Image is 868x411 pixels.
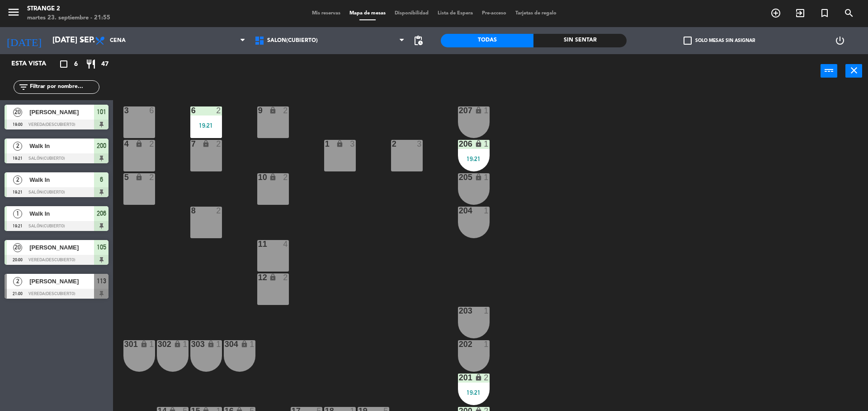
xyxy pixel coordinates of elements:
[477,11,511,16] span: Pre-acceso
[345,11,390,16] span: Mapa de mesas
[258,173,259,181] div: 10
[149,140,155,148] div: 2
[149,340,155,348] div: 1
[269,273,277,281] i: lock
[149,173,155,181] div: 2
[269,106,277,114] i: lock
[283,240,288,248] div: 4
[350,140,355,148] div: 3
[124,140,125,148] div: 4
[484,307,489,315] div: 1
[13,243,22,252] span: 20
[307,11,345,16] span: Mis reservas
[770,8,781,18] i: add_circle_outline
[484,173,489,181] div: 1
[29,107,94,117] span: [PERSON_NAME]
[459,340,459,348] div: 202
[475,140,482,148] i: lock
[459,207,459,215] div: 204
[845,64,862,78] button: close
[484,140,489,148] div: 1
[336,140,344,148] i: lock
[392,140,392,148] div: 2
[413,35,424,46] span: pending_actions
[484,340,489,348] div: 1
[191,207,192,215] div: 8
[5,59,65,69] div: Esta vista
[824,65,835,76] i: power_input
[433,11,477,16] span: Lista de Espera
[269,173,277,181] i: lock
[174,340,181,348] i: lock
[795,8,806,18] i: exit_to_app
[97,208,106,219] span: 206
[684,37,692,45] span: check_box_outline_blank
[191,106,192,115] div: 6
[18,82,29,92] i: filter_list
[475,173,482,181] i: lock
[13,108,22,117] span: 20
[283,106,288,115] div: 2
[216,106,222,115] div: 2
[459,173,459,181] div: 205
[135,173,143,181] i: lock
[97,106,106,117] span: 101
[258,273,259,282] div: 12
[511,11,561,16] span: Tarjetas de regalo
[844,8,854,18] i: search
[267,37,318,44] span: Salón(Cubierto)
[533,34,626,47] div: Sin sentar
[27,5,110,14] div: Strange 2
[459,106,459,115] div: 207
[202,140,210,148] i: lock
[58,59,69,69] i: crop_square
[124,173,125,181] div: 5
[835,35,845,46] i: power_settings_new
[459,307,459,315] div: 203
[29,141,94,151] span: Walk In
[100,174,103,185] span: 6
[459,140,459,148] div: 206
[101,59,108,69] span: 47
[124,106,125,115] div: 3
[191,340,192,348] div: 303
[849,65,859,76] i: close
[13,209,22,218] span: 1
[216,140,222,148] div: 2
[13,277,22,286] span: 2
[258,240,259,248] div: 11
[821,64,837,78] button: power_input
[283,173,288,181] div: 2
[207,340,215,348] i: lock
[124,340,125,348] div: 301
[7,5,20,22] button: menu
[7,5,20,19] i: menu
[459,374,459,382] div: 201
[140,340,148,348] i: lock
[190,122,222,129] div: 19:21
[110,37,126,44] span: Cena
[258,106,259,115] div: 9
[390,11,433,16] span: Disponibilidad
[475,374,482,381] i: lock
[191,140,192,148] div: 7
[250,340,255,348] div: 1
[458,156,490,162] div: 19:21
[441,34,533,47] div: Todas
[97,242,106,253] span: 105
[216,340,222,348] div: 1
[216,207,222,215] div: 2
[29,277,94,286] span: [PERSON_NAME]
[484,106,489,115] div: 1
[27,14,110,23] div: martes 23. septiembre - 21:55
[241,340,248,348] i: lock
[417,140,422,148] div: 3
[135,140,143,148] i: lock
[13,175,22,185] span: 2
[77,35,88,46] i: arrow_drop_down
[484,374,489,382] div: 2
[325,140,325,148] div: 1
[29,243,94,252] span: [PERSON_NAME]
